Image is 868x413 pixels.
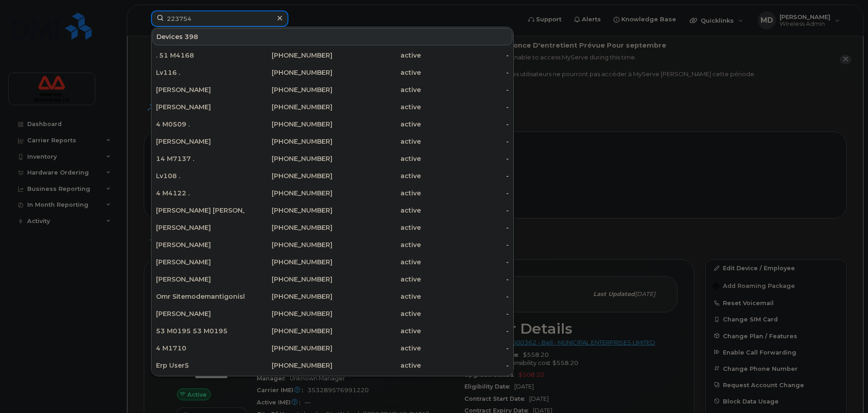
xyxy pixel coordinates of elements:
a: . 51 M4168[PHONE_NUMBER]active- [152,47,512,63]
div: [PHONE_NUMBER] [244,223,333,232]
a: Omr Sitemodemantigonish[PHONE_NUMBER]active- [152,288,512,305]
a: [PERSON_NAME][PHONE_NUMBER]active- [152,254,512,270]
div: - [421,171,509,180]
a: [PERSON_NAME][PHONE_NUMBER]active- [152,219,512,236]
div: [PERSON_NAME] [156,240,244,249]
div: active [332,189,421,198]
a: [PERSON_NAME][PHONE_NUMBER]active- [152,133,512,150]
div: [PERSON_NAME] [PERSON_NAME] [156,206,244,215]
div: [PHONE_NUMBER] [244,85,333,94]
div: - [421,223,509,232]
div: 4 M4122 . [156,189,244,198]
div: active [332,292,421,301]
div: [PHONE_NUMBER] [244,258,333,267]
div: - [421,68,509,77]
a: [PERSON_NAME] [PERSON_NAME][PHONE_NUMBER]active- [152,202,512,219]
div: active [332,120,421,129]
div: Devices [152,28,512,45]
div: [PERSON_NAME] [156,85,244,94]
div: - [421,275,509,284]
div: 14 M7137 . [156,154,244,163]
a: Lv108 .[PHONE_NUMBER]active- [152,168,512,184]
div: active [332,206,421,215]
a: Erp User5[PHONE_NUMBER]active- [152,357,512,374]
div: active [332,85,421,94]
a: [PERSON_NAME][PHONE_NUMBER]active- [152,374,512,391]
div: [PHONE_NUMBER] [244,171,333,180]
div: [PHONE_NUMBER] [244,309,333,318]
div: [PHONE_NUMBER] [244,154,333,163]
div: active [332,344,421,353]
div: [PHONE_NUMBER] [244,240,333,249]
div: [PHONE_NUMBER] [244,292,333,301]
div: [PHONE_NUMBER] [244,68,333,77]
div: active [332,154,421,163]
div: active [332,240,421,249]
div: active [332,102,421,112]
div: Lv108 . [156,171,244,180]
div: [PHONE_NUMBER] [244,189,333,198]
div: - [421,137,509,146]
div: active [332,137,421,146]
div: active [332,361,421,370]
div: active [332,309,421,318]
div: [PERSON_NAME] [156,258,244,267]
div: active [332,51,421,60]
div: [PHONE_NUMBER] [244,361,333,370]
div: active [332,223,421,232]
div: [PHONE_NUMBER] [244,206,333,215]
a: [PERSON_NAME][PHONE_NUMBER]active- [152,99,512,115]
a: [PERSON_NAME][PHONE_NUMBER]active- [152,82,512,98]
div: [PERSON_NAME] [156,309,244,318]
a: [PERSON_NAME][PHONE_NUMBER]active- [152,306,512,322]
div: active [332,326,421,335]
div: active [332,68,421,77]
a: 4 M0509 .[PHONE_NUMBER]active- [152,116,512,132]
div: [PHONE_NUMBER] [244,275,333,284]
a: [PERSON_NAME][PHONE_NUMBER]active- [152,271,512,287]
div: 4 M1710 [156,344,244,353]
div: - [421,120,509,129]
div: - [421,258,509,267]
a: Lv116 .[PHONE_NUMBER]active- [152,64,512,81]
div: [PERSON_NAME] [156,137,244,146]
div: [PHONE_NUMBER] [244,137,333,146]
div: active [332,258,421,267]
div: - [421,292,509,301]
div: . 51 M4168 [156,51,244,60]
div: - [421,51,509,60]
div: - [421,206,509,215]
div: - [421,189,509,198]
div: - [421,326,509,335]
div: [PERSON_NAME] [156,275,244,284]
div: - [421,344,509,353]
div: [PERSON_NAME] [156,223,244,232]
div: - [421,361,509,370]
a: 53 M0195 53 M0195[PHONE_NUMBER]active- [152,323,512,339]
div: Lv116 . [156,68,244,77]
div: active [332,171,421,180]
div: [PHONE_NUMBER] [244,51,333,60]
div: - [421,85,509,94]
div: Erp User5 [156,361,244,370]
a: 4 M4122 .[PHONE_NUMBER]active- [152,185,512,201]
a: 4 M1710[PHONE_NUMBER]active- [152,340,512,356]
div: - [421,309,509,318]
div: - [421,240,509,249]
div: - [421,154,509,163]
div: [PHONE_NUMBER] [244,120,333,129]
div: [PHONE_NUMBER] [244,102,333,112]
div: [PHONE_NUMBER] [244,344,333,353]
div: Omr Sitemodemantigonish [156,292,244,301]
div: 53 M0195 53 M0195 [156,326,244,335]
div: 4 M0509 . [156,120,244,129]
a: [PERSON_NAME][PHONE_NUMBER]active- [152,237,512,253]
div: active [332,275,421,284]
span: 398 [185,32,198,41]
div: [PERSON_NAME] [156,102,244,112]
a: 14 M7137 .[PHONE_NUMBER]active- [152,151,512,167]
div: - [421,102,509,112]
div: [PHONE_NUMBER] [244,326,333,335]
